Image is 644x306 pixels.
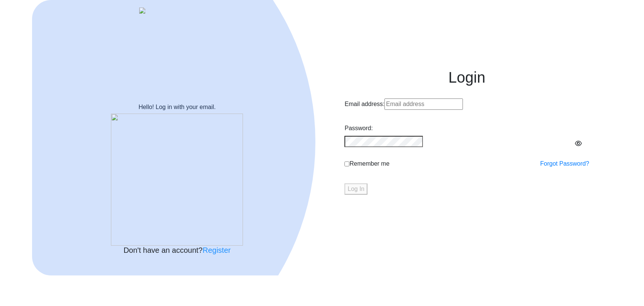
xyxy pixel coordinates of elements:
[344,124,373,133] label: Password:
[344,100,384,109] label: Email address:
[38,246,316,255] h5: Don't have an account?
[111,114,243,246] img: Verified-rafiki.svg
[139,8,215,14] img: sulogo.png
[384,98,463,110] input: Email address
[344,161,349,166] input: Remember me
[349,159,389,168] span: Remember me
[540,159,589,168] a: Forgot Password?
[344,68,589,86] h1: Login
[203,246,231,254] a: Register
[344,183,367,195] button: Log In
